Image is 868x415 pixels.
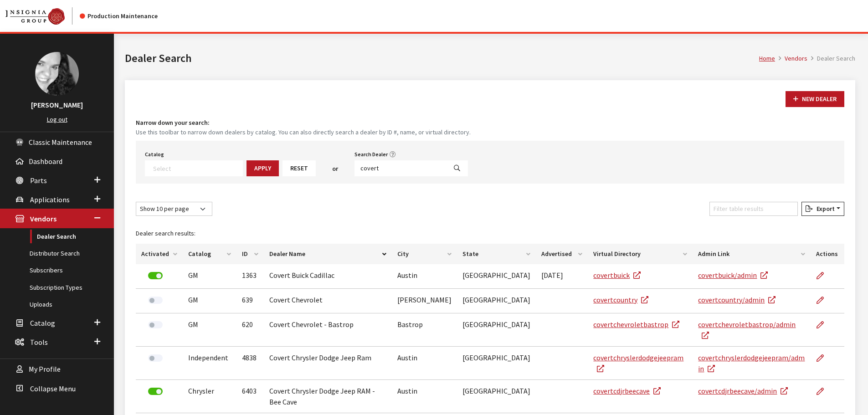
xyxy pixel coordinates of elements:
td: [GEOGRAPHIC_DATA] [457,289,536,313]
td: [GEOGRAPHIC_DATA] [457,313,536,347]
td: [GEOGRAPHIC_DATA] [457,380,536,413]
label: Activate Dealer [148,321,163,328]
a: covertchryslerdodgejeepram [593,353,683,373]
label: Deactivate Dealer [148,388,163,395]
th: Activated: activate to sort column ascending [136,244,183,264]
td: Independent [183,347,236,380]
button: Export [801,202,844,216]
a: Edit Dealer [816,264,832,287]
a: covertchevroletbastrop [593,320,679,329]
span: Select [145,160,243,176]
td: Austin [392,264,457,289]
span: Tools [30,338,48,347]
textarea: Search [153,164,242,172]
span: Vendors [30,215,56,224]
td: GM [183,289,236,313]
td: Covert Chevrolet [264,289,392,313]
td: [PERSON_NAME] [392,289,457,313]
td: [DATE] [536,264,588,289]
label: Catalog [145,150,164,159]
th: Advertised: activate to sort column ascending [536,244,588,264]
span: Classic Maintenance [29,138,92,147]
td: 1363 [236,264,264,289]
th: ID: activate to sort column ascending [236,244,264,264]
span: or [332,164,338,174]
td: Bastrop [392,313,457,347]
h1: Dealer Search [125,50,759,67]
a: Home [759,54,775,62]
td: Austin [392,380,457,413]
span: Catalog [30,318,55,328]
input: Search [354,160,447,176]
label: Search Dealer [354,150,388,159]
a: covertcountry [593,295,648,304]
a: Insignia Group logo [5,7,80,25]
img: Catalog Maintenance [5,8,65,25]
td: GM [183,313,236,347]
a: covertbuick/admin [698,271,768,280]
li: Vendors [775,54,807,63]
h4: Narrow down your search: [136,118,844,128]
a: Edit Dealer [816,289,832,312]
a: Log out [47,115,67,123]
a: Edit Dealer [816,347,832,369]
td: GM [183,264,236,289]
span: Dashboard [29,157,62,166]
span: Export [813,205,835,213]
td: 620 [236,313,264,347]
label: Activate Dealer [148,354,163,362]
td: Austin [392,347,457,380]
label: Activate Dealer [148,297,163,304]
a: covertbuick [593,271,641,280]
input: Filter table results [709,202,798,216]
span: Collapse Menu [30,384,76,393]
a: covertcdjrbeecave [593,386,661,395]
td: Covert Chrysler Dodge Jeep RAM - Bee Cave [264,380,392,413]
td: Covert Buick Cadillac [264,264,392,289]
caption: Dealer search results: [136,223,844,244]
th: State: activate to sort column ascending [457,244,536,264]
a: covertcountry/admin [698,295,776,304]
a: Edit Dealer [816,380,832,403]
label: Deactivate Dealer [148,272,163,279]
th: City: activate to sort column ascending [392,244,457,264]
a: covertchryslerdodgejeepram/admin [698,353,805,373]
img: Khrystal Dorton [35,52,79,96]
button: Search [446,160,468,176]
a: Edit Dealer [816,313,832,336]
button: Apply [247,160,279,176]
span: My Profile [29,365,61,374]
th: Admin Link: activate to sort column ascending [693,244,810,264]
td: [GEOGRAPHIC_DATA] [457,347,536,380]
td: Covert Chevrolet - Bastrop [264,313,392,347]
li: Dealer Search [807,54,855,63]
td: [GEOGRAPHIC_DATA] [457,264,536,289]
div: Production Maintenance [80,11,158,21]
button: New Dealer [786,91,844,107]
a: covertchevroletbastrop/admin [698,320,796,340]
td: Chrysler [183,380,236,413]
span: Applications [30,195,70,204]
button: Reset [282,160,316,176]
th: Actions [811,244,844,264]
td: 4838 [236,347,264,380]
th: Dealer Name: activate to sort column descending [264,244,392,264]
small: Use this toolbar to narrow down dealers by catalog. You can also directly search a dealer by ID #... [136,128,844,137]
a: covertcdjrbeecave/admin [698,386,788,395]
span: Parts [30,176,47,185]
th: Catalog: activate to sort column ascending [183,244,236,264]
td: Covert Chrysler Dodge Jeep Ram [264,347,392,380]
th: Virtual Directory: activate to sort column ascending [588,244,693,264]
td: 639 [236,289,264,313]
td: 6403 [236,380,264,413]
h3: [PERSON_NAME] [9,99,105,110]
